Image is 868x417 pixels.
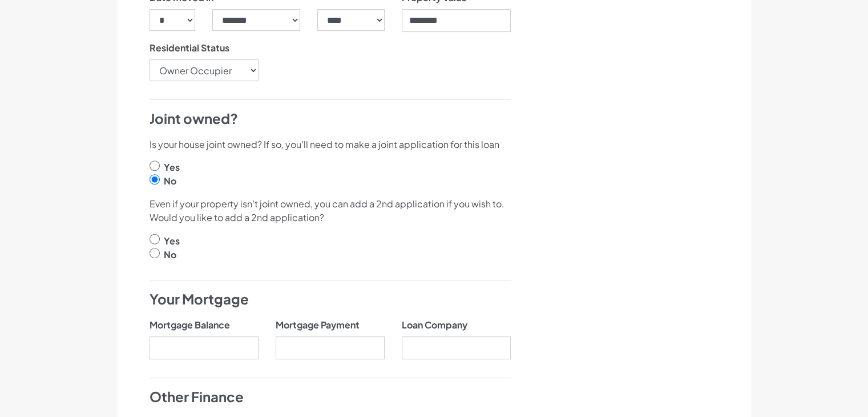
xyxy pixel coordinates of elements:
h4: Your Mortgage [150,290,511,309]
label: No [164,248,176,262]
p: Even if your property isn't joint owned, you can add a 2nd application if you wish to. Would you ... [150,197,511,224]
label: Mortgage Payment [276,318,360,332]
label: Residential Status [150,41,229,55]
label: No [164,174,176,188]
label: Yes [164,161,180,174]
h4: Joint owned? [150,109,511,129]
label: Loan Company [402,318,467,332]
p: Is your house joint owned? If so, you'll need to make a joint application for this loan [150,138,511,151]
label: Yes [164,234,180,248]
label: Mortgage Balance [150,318,230,332]
h4: Other Finance [150,387,511,407]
